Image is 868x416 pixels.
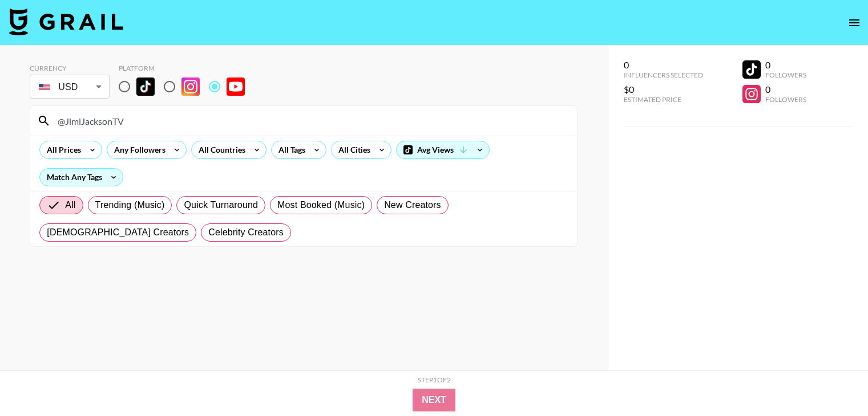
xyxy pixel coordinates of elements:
[32,77,107,97] div: USD
[811,359,854,402] iframe: Drift Widget Chat Controller
[765,84,806,95] div: 0
[843,11,866,34] button: open drawer
[765,59,806,71] div: 0
[765,71,806,79] div: Followers
[384,198,441,212] span: New Creators
[95,198,165,212] span: Trending (Music)
[40,141,83,158] div: All Prices
[40,169,123,186] div: Match Any Tags
[47,226,189,239] span: [DEMOGRAPHIC_DATA] Creators
[119,64,254,72] div: Platform
[272,141,308,158] div: All Tags
[624,59,703,71] div: 0
[624,71,703,79] div: Influencers Selected
[192,141,248,158] div: All Countries
[765,95,806,104] div: Followers
[181,78,200,96] img: Instagram
[51,112,570,130] input: Search by User Name
[413,389,455,411] button: Next
[397,141,489,158] div: Avg Views
[624,95,703,104] div: Estimated Price
[65,198,75,212] span: All
[332,141,373,158] div: All Cities
[208,226,284,239] span: Celebrity Creators
[418,376,451,384] div: Step 1 of 2
[624,84,703,95] div: $0
[227,78,245,96] img: YouTube
[9,8,123,35] img: Grail Talent
[136,78,155,96] img: TikTok
[277,198,365,212] span: Most Booked (Music)
[30,64,110,72] div: Currency
[107,141,168,158] div: Any Followers
[184,198,258,212] span: Quick Turnaround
